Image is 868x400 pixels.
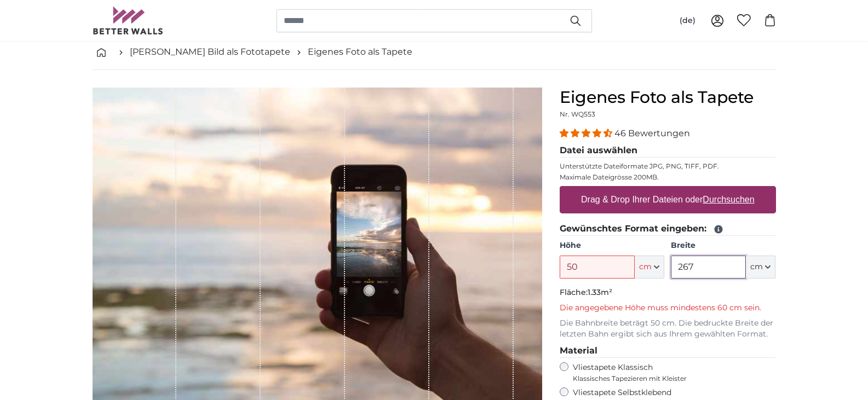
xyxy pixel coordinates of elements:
[560,318,776,340] p: Die Bahnbreite beträgt 50 cm. Die bedruckte Breite der letzten Bahn ergibt sich aus Ihrem gewählt...
[746,256,775,279] button: cm
[560,110,595,118] span: Nr. WQ553
[560,344,776,358] legend: Material
[671,240,775,251] label: Breite
[560,162,776,171] p: Unterstützte Dateiformate JPG, PNG, TIFF, PDF.
[635,256,664,279] button: cm
[573,374,767,383] span: Klassisches Tapezieren mit Kleister
[560,144,776,158] legend: Datei auswählen
[560,240,664,251] label: Höhe
[560,287,776,298] p: Fläche:
[671,11,704,31] button: (de)
[750,262,763,273] span: cm
[573,362,767,383] label: Vliestapete Klassisch
[588,287,612,297] span: 1.33m²
[639,262,652,273] span: cm
[130,45,290,59] a: [PERSON_NAME] Bild als Fototapete
[308,45,412,59] a: Eigenes Foto als Tapete
[93,7,164,34] img: Betterwalls
[560,173,776,182] p: Maximale Dateigrösse 200MB.
[577,189,759,211] label: Drag & Drop Ihrer Dateien oder
[703,195,754,204] u: Durchsuchen
[560,222,776,236] legend: Gewünschtes Format eingeben:
[93,34,776,70] nav: breadcrumbs
[560,128,614,138] span: 4.37 stars
[560,303,776,314] p: Die angegebene Höhe muss mindestens 60 cm sein.
[614,128,690,138] span: 46 Bewertungen
[560,88,776,107] h1: Eigenes Foto als Tapete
